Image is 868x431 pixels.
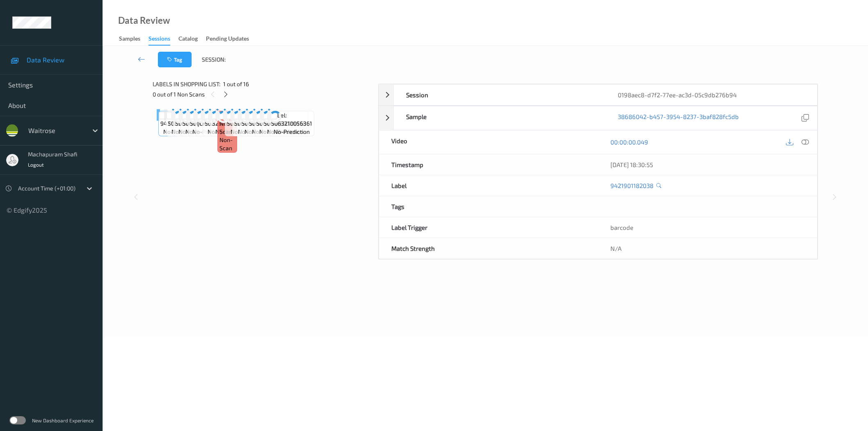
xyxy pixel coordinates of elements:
[163,128,199,136] span: no-prediction
[158,52,192,67] button: Tag
[259,128,295,136] span: no-prediction
[379,238,598,259] div: Match Strength
[379,175,598,196] div: Label
[244,128,281,136] span: no-prediction
[192,128,228,136] span: no-prediction
[379,84,818,105] div: Session0198aec8-d7f2-77ee-ac3d-05c9db276b94
[379,217,598,238] div: Label Trigger
[178,33,206,45] a: Catalog
[185,128,222,136] span: no-prediction
[394,85,605,105] div: Session
[118,16,170,25] div: Data Review
[267,128,303,136] span: no-prediction
[219,136,235,152] span: non-scan
[148,34,170,46] div: Sessions
[223,80,249,88] span: 1 out of 16
[379,196,598,217] div: Tags
[379,106,818,130] div: Sample38686042-b457-3954-8237-3baf828fc5db
[379,131,598,154] div: Video
[153,80,220,88] span: Labels in shopping list:
[605,85,817,105] div: 0198aec8-d7f2-77ee-ac3d-05c9db276b94
[153,89,372,99] div: 0 out of 1 Non Scans
[119,34,140,45] div: Samples
[119,33,148,45] a: Samples
[206,33,257,45] a: Pending Updates
[148,33,178,46] a: Sessions
[231,128,267,136] span: no-prediction
[178,34,198,45] div: Catalog
[178,128,215,136] span: no-prediction
[238,128,274,136] span: no-prediction
[215,128,251,136] span: no-prediction
[394,106,605,130] div: Sample
[171,128,208,136] span: no-prediction
[610,138,648,146] a: 00:00:00.049
[598,238,817,259] div: N/A
[271,111,312,128] span: Label: 5063210056361
[598,217,817,238] div: barcode
[252,128,288,136] span: no-prediction
[610,160,805,169] div: [DATE] 18:30:55
[274,128,310,136] span: no-prediction
[610,181,653,190] a: 9421901182038
[618,112,739,124] a: 38686042-b457-3954-8237-3baf828fc5db
[219,111,235,136] span: Label: Non-Scan
[208,128,244,136] span: no-prediction
[202,55,226,64] span: Session:
[379,154,598,175] div: Timestamp
[206,34,249,45] div: Pending Updates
